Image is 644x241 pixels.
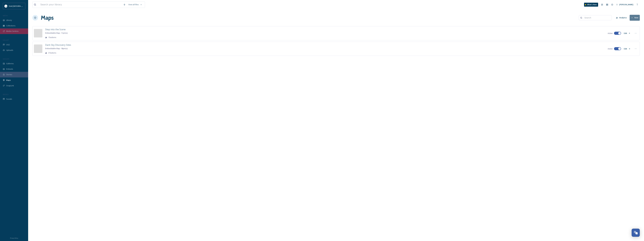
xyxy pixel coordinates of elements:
[6,30,19,33] span: Media Centres
[584,3,598,7] a: What's New
[632,229,640,237] button: Open Chat
[583,15,610,21] input: Search
[3,58,9,60] span: WIDGETS
[608,47,613,50] span: Active
[41,14,54,22] a: Maps
[45,47,68,50] span: Embeddable Map - 18 pin(s)
[6,79,11,82] span: Maps
[45,43,71,46] span: Dark Sky Discovery Sites
[6,73,12,76] span: Stories
[615,2,635,7] a: [PERSON_NAME]
[6,68,13,70] span: Embeds
[10,237,18,239] span: Privacy Policy
[615,15,628,20] button: Analytics
[6,98,12,100] span: Socials
[48,36,56,39] span: 15 actions
[3,39,9,41] span: COLLECT
[45,28,66,31] span: Step into the Scene
[3,93,8,95] span: SOCIALS
[630,15,640,21] button: New
[622,46,632,52] button: Edit
[6,84,14,87] span: SnapLink
[6,19,12,22] span: Library
[127,2,143,7] a: View all files
[9,5,31,7] span: Visit [GEOGRAPHIC_DATA]
[6,24,15,27] span: Collections
[6,62,14,65] span: Galleries
[619,3,633,6] span: [PERSON_NAME]
[608,32,613,35] span: Active
[3,14,8,17] span: MEDIA
[39,2,122,8] input: Search your library
[10,236,18,240] a: Privacy Policy
[622,31,632,36] button: Edit
[45,32,68,34] span: Embeddable Map - 11 pin(s)
[615,15,630,20] a: Analytics
[48,52,56,54] span: 37 actions
[6,49,13,52] span: Uploads
[5,5,7,7] img: 1680077135441.jpeg
[6,43,10,46] span: UGC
